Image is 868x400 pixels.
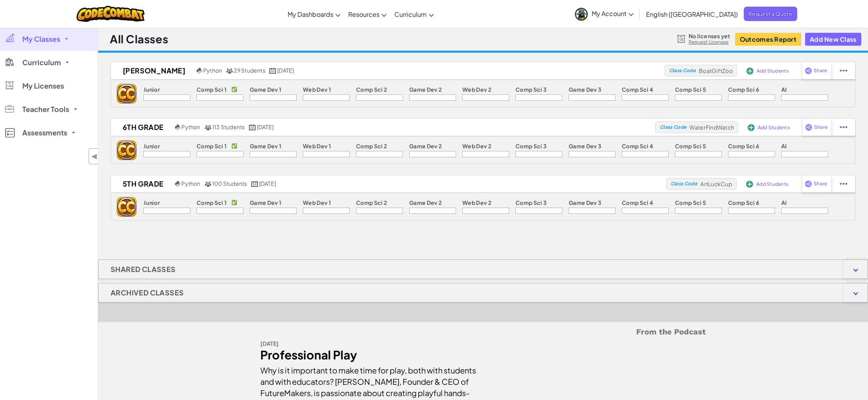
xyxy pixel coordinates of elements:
p: Comp Sci 5 [675,86,706,92]
p: Comp Sci 5 [675,143,706,149]
p: Web Dev 2 [462,143,491,149]
h1: Archived Classes [98,283,196,302]
img: IconShare_Purple.svg [805,67,812,74]
p: Junior [143,199,160,206]
p: Web Dev 1 [303,199,331,206]
a: My Account [571,2,637,26]
span: Add Students [758,125,790,130]
img: IconShare_Purple.svg [805,124,813,131]
span: Class Code [671,181,697,186]
img: IconAddStudents.svg [746,181,753,188]
p: Game Dev 3 [569,143,601,149]
span: No licenses yet [689,33,730,39]
span: [DATE] [257,123,274,130]
p: Comp Sci 1 [197,199,227,206]
span: My Licenses [22,82,64,89]
p: Game Dev 1 [250,199,281,206]
img: logo [117,197,136,217]
img: logo [117,140,136,160]
span: Add Students [757,69,789,73]
span: BoatGiftZoo [699,67,733,74]
img: MultipleUsers.png [204,181,211,187]
img: IconStudentEllipsis.svg [840,124,847,131]
p: Comp Sci 4 [622,199,653,206]
span: Python [181,180,200,187]
a: Resources [344,4,390,25]
span: Share [814,125,827,130]
span: 29 Students [234,67,265,74]
span: My Dashboards [288,10,333,18]
p: Game Dev 2 [409,199,442,206]
img: IconAddStudents.svg [748,124,755,131]
span: My Account [592,9,634,18]
p: AI [781,199,787,206]
p: ✅ [231,143,237,149]
p: Comp Sci 2 [356,199,387,206]
span: ArtLuckCup [700,180,732,187]
img: CodeCombat logo [77,6,145,22]
span: Python [203,67,222,74]
div: [DATE] [260,338,477,349]
span: Class Code [669,68,696,73]
p: ✅ [231,199,237,206]
span: Teacher Tools [22,106,69,113]
span: Add Students [756,182,788,187]
img: IconShare_Purple.svg [805,180,812,187]
p: Comp Sci 6 [728,143,759,149]
p: AI [781,143,787,149]
span: WaterFindWatch [689,124,734,131]
img: python.png [175,181,181,187]
img: IconAddStudents.svg [746,68,753,75]
p: Comp Sci 5 [675,199,706,206]
p: Comp Sci 3 [515,86,547,92]
button: Add New Class [805,33,861,46]
p: Comp Sci 6 [728,86,759,92]
h5: From the Podcast [260,326,706,338]
span: English ([GEOGRAPHIC_DATA]) [646,10,738,18]
a: English ([GEOGRAPHIC_DATA]) [642,4,742,25]
img: avatar [575,8,588,21]
a: My Dashboards [284,4,344,25]
p: Comp Sci 4 [622,86,653,92]
p: Junior [143,143,160,149]
img: MultipleUsers.png [226,68,233,74]
button: Outcomes Report [735,33,801,46]
img: MultipleUsers.png [204,124,211,130]
p: Game Dev 1 [250,143,281,149]
span: Curriculum [22,59,61,66]
img: calendar.svg [249,124,256,130]
p: Game Dev 3 [569,86,601,92]
p: Comp Sci 6 [728,199,759,206]
a: Request a Quote [744,7,797,21]
h1: All Classes [110,32,168,46]
p: Comp Sci 4 [622,143,653,149]
img: calendar.svg [251,181,258,187]
p: Comp Sci 3 [515,143,547,149]
a: 5th Grade Python 100 Students [DATE] [111,178,666,190]
p: Web Dev 1 [303,143,331,149]
img: IconStudentEllipsis.svg [840,180,847,187]
div: Professional Play [260,349,477,361]
p: Web Dev 1 [303,86,331,92]
p: AI [781,86,787,92]
a: Request Licenses [689,39,730,45]
img: calendar.svg [269,68,276,74]
p: Junior [143,86,160,92]
p: Comp Sci 2 [356,143,387,149]
p: Comp Sci 1 [197,143,227,149]
p: Comp Sci 2 [356,86,387,92]
span: My Classes [22,36,60,43]
span: Curriculum [394,10,427,18]
span: [DATE] [259,180,276,187]
p: Game Dev 3 [569,199,601,206]
h2: 6th Grade [111,121,173,133]
a: Curriculum [390,4,438,25]
span: ◀ [91,151,98,162]
img: IconStudentEllipsis.svg [840,67,847,74]
p: Web Dev 2 [462,86,491,92]
h2: [PERSON_NAME] [111,65,195,76]
img: python.png [175,124,181,130]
